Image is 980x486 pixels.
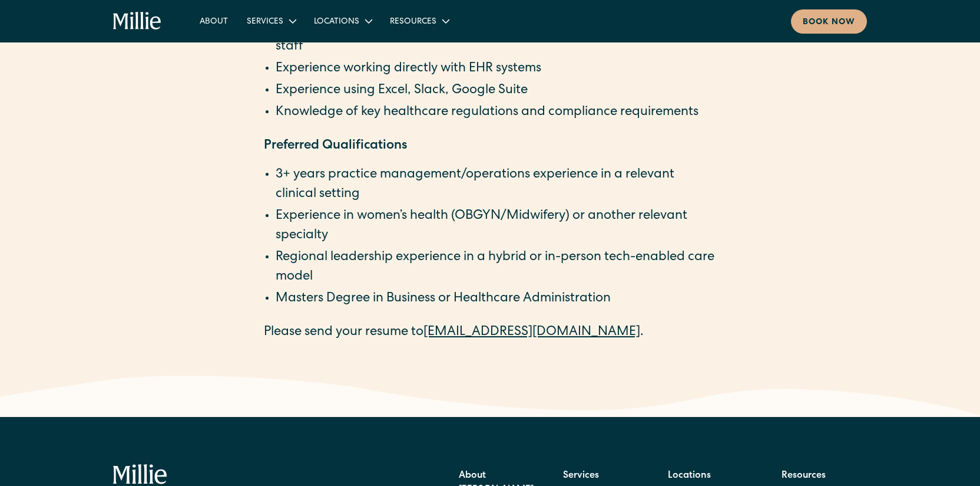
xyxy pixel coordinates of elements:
li: 3+ years practice management/operations experience in a relevant clinical setting [276,166,716,205]
p: Please send your resume to . [264,323,716,343]
div: Locations [314,16,359,28]
a: home [113,12,162,31]
li: Experience using Excel, Slack, Google Suite [276,81,716,101]
li: Experience working directly with EHR systems [276,60,716,79]
li: Masters Degree in Business or Healthcare Administration [276,290,716,309]
li: Knowledge of key healthcare regulations and compliance requirements [276,103,716,123]
a: Book now [791,9,867,34]
li: Experience in women’s health (OBGYN/Midwifery) or another relevant specialty [276,207,716,246]
div: Resources [390,16,436,28]
li: Regional leadership experience in a hybrid or in-person tech-enabled care model [276,248,716,287]
a: About [190,11,237,31]
div: Services [237,11,304,31]
div: Book now [803,17,855,29]
a: [EMAIL_ADDRESS][DOMAIN_NAME] [423,326,640,339]
div: Locations [304,11,380,31]
div: Services [247,16,283,28]
strong: Preferred Qualifications [264,140,407,153]
strong: Locations [668,471,711,481]
strong: Resources [782,471,826,481]
div: Resources [380,11,458,31]
strong: Services [563,471,599,481]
